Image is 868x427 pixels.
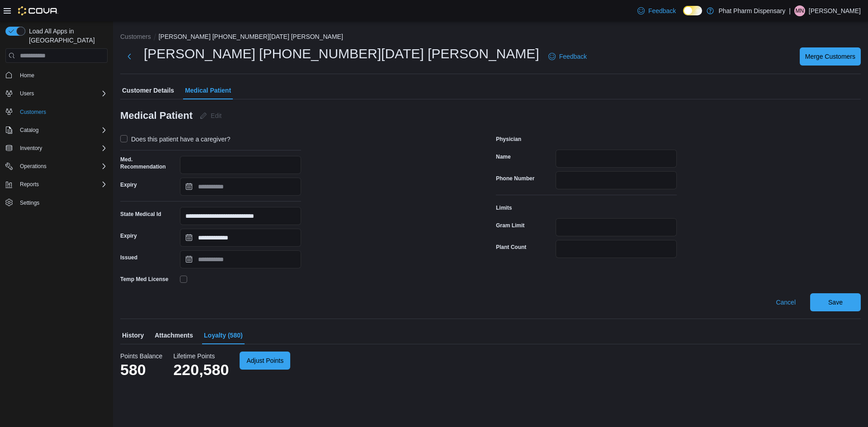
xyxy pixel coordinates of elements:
[196,107,225,125] button: Edit
[496,175,534,182] label: Phone Number
[16,107,50,117] a: Customers
[683,6,702,15] input: Dark Mode
[120,361,162,379] p: 580
[496,136,521,143] label: Physician
[122,326,144,344] span: History
[18,6,58,15] img: Cova
[800,47,861,66] button: Merge Customers
[173,361,229,379] p: 220,580
[120,32,861,43] nav: An example of EuiBreadcrumbs
[120,211,161,218] label: State Medical Id
[796,5,804,16] span: MN
[120,276,168,283] label: Temp Med License
[120,352,162,361] p: Points Balance
[16,88,38,99] button: Users
[120,181,137,188] label: Expiry
[5,65,108,233] nav: Complex example
[120,254,137,261] label: Issued
[16,70,38,81] a: Home
[120,232,137,239] label: Expiry
[545,47,590,66] a: Feedback
[20,127,38,134] span: Catalog
[16,125,108,136] span: Catalog
[16,143,46,154] button: Inventory
[2,196,111,209] button: Settings
[789,5,791,16] p: |
[2,142,111,155] button: Inventory
[2,105,111,118] button: Customers
[246,356,283,365] span: Adjust Points
[159,33,343,40] button: [PERSON_NAME] [PHONE_NUMBER][DATE] [PERSON_NAME]
[120,33,151,40] button: Customers
[155,326,193,344] span: Attachments
[2,68,111,81] button: Home
[828,298,843,307] span: Save
[810,293,861,311] button: Save
[211,111,222,120] span: Edit
[20,199,39,206] span: Settings
[496,244,526,251] label: Plant Count
[2,178,111,191] button: Reports
[25,27,108,45] span: Load All Apps in [GEOGRAPHIC_DATA]
[496,222,524,229] label: Gram Limit
[634,2,679,20] a: Feedback
[2,160,111,173] button: Operations
[16,161,50,172] button: Operations
[185,81,231,99] span: Medical Patient
[16,88,108,99] span: Users
[240,352,290,370] button: Adjust Points
[496,153,511,160] label: Name
[559,52,587,61] span: Feedback
[122,81,174,99] span: Customer Details
[496,204,512,211] label: Limits
[120,134,230,145] label: Does this patient have a caregiver?
[20,163,47,170] span: Operations
[794,5,805,16] div: Matthew Nguyen
[20,145,42,152] span: Inventory
[2,87,111,100] button: Users
[20,108,46,116] span: Customers
[180,178,301,196] input: Press the down key to open a popover containing a calendar.
[16,179,108,190] span: Reports
[16,125,42,136] button: Catalog
[173,352,229,361] p: Lifetime Points
[16,197,43,208] a: Settings
[204,326,243,344] span: Loyalty (580)
[16,106,108,117] span: Customers
[16,143,108,154] span: Inventory
[180,250,301,268] input: Press the down key to open a popover containing a calendar.
[809,5,861,16] p: [PERSON_NAME]
[16,197,108,208] span: Settings
[16,179,42,190] button: Reports
[20,72,34,79] span: Home
[20,181,39,188] span: Reports
[718,5,785,16] p: Phat Pharm Dispensary
[805,52,855,61] span: Merge Customers
[16,161,108,172] span: Operations
[776,298,796,307] span: Cancel
[120,47,138,66] button: Next
[648,6,676,15] span: Feedback
[2,124,111,136] button: Catalog
[180,229,301,247] input: Press the down key to open a popover containing a calendar.
[120,110,193,121] h3: Medical Patient
[120,156,176,170] label: Med. Recommendation
[16,69,108,80] span: Home
[144,45,539,63] h1: [PERSON_NAME] [PHONE_NUMBER][DATE] [PERSON_NAME]
[772,293,799,311] button: Cancel
[20,90,34,97] span: Users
